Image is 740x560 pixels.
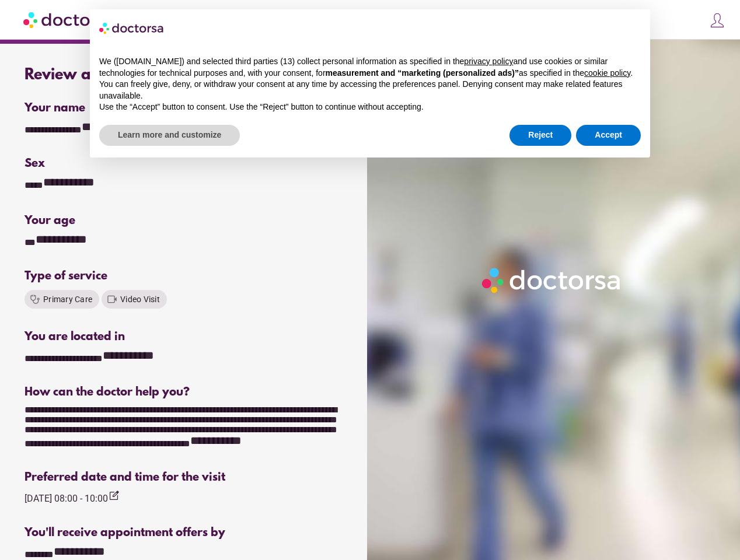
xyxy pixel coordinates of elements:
span: Primary Care [43,295,92,304]
p: We ([DOMAIN_NAME]) and selected third parties (13) collect personal information as specified in t... [99,56,641,79]
button: Accept [576,125,641,146]
div: Sex [25,157,344,170]
p: You can freely give, deny, or withdraw your consent at any time by accessing the preferences pane... [99,79,641,101]
strong: measurement and “marketing (personalized ads)” [326,68,519,78]
i: videocam [106,293,118,305]
a: cookie policy [584,68,630,78]
div: [DATE] 08:00 - 10:00 [25,490,120,506]
div: Type of service [25,269,344,283]
div: How can the doctor help you? [25,386,344,399]
p: Use the “Accept” button to consent. Use the “Reject” button to continue without accepting. [99,101,641,113]
div: Your name [25,101,344,115]
img: Logo-Doctorsa-trans-White-partial-flat.png [478,264,626,297]
div: Your age [25,214,183,228]
img: logo [99,19,165,37]
span: Video Visit [120,295,160,304]
img: icons8-customer-100.png [709,12,725,29]
div: You'll receive appointment offers by [25,526,344,540]
i: stethoscope [29,293,41,305]
button: Reject [509,125,571,146]
img: Doctorsa.com [23,6,116,33]
div: Review and send your request [25,66,344,84]
div: Preferred date and time for the visit [25,471,344,484]
button: Learn more and customize [99,125,240,146]
div: You are located in [25,330,344,344]
i: edit_square [108,490,120,502]
a: privacy policy [464,57,513,66]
